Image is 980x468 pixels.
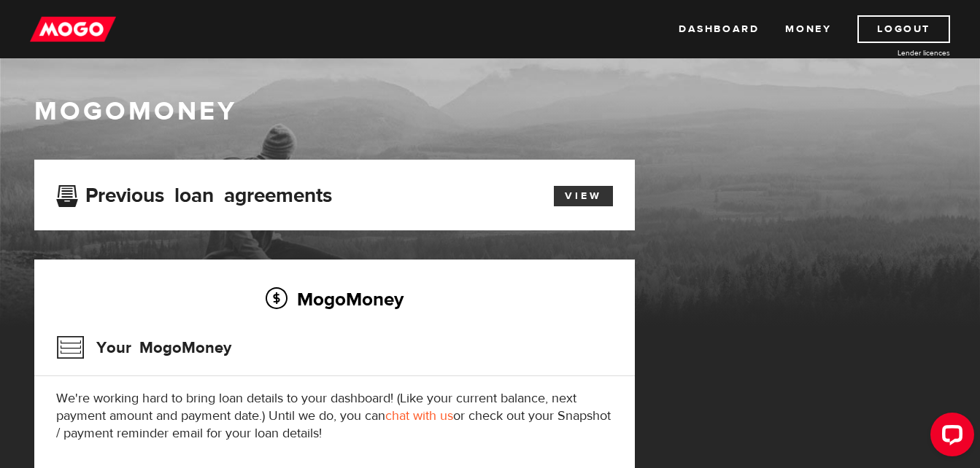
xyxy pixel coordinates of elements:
[56,284,613,314] h2: MogoMoney
[554,186,613,206] a: View
[56,329,231,367] h3: Your MogoMoney
[857,15,950,43] a: Logout
[679,15,759,43] a: Dashboard
[919,407,980,468] iframe: LiveChat chat widget
[56,390,613,442] p: We're working hard to bring loan details to your dashboard! (Like your current balance, next paym...
[30,15,116,43] img: mogo_logo-11ee424be714fa7cbb0f0f49df9e16ec.png
[841,47,950,58] a: Lender licences
[56,184,332,203] h3: Previous loan agreements
[385,407,453,424] a: chat with us
[34,96,946,127] h1: MogoMoney
[785,15,831,43] a: Money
